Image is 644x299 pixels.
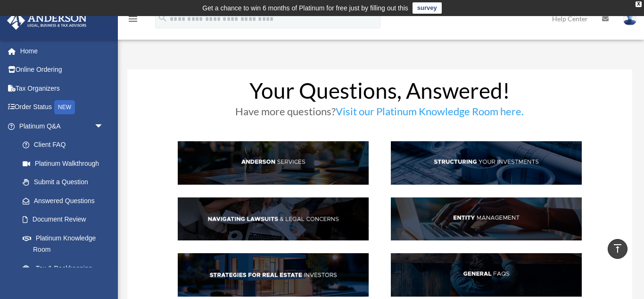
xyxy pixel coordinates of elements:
a: Platinum Walkthrough [13,154,118,173]
a: Submit a Question [13,173,118,192]
img: StructInv_hdr [391,141,582,185]
span: arrow_drop_down [94,117,113,136]
h1: Your Questions, Answered! [178,80,582,106]
i: search [157,13,168,23]
div: NEW [54,100,75,114]
a: Tax Organizers [7,79,118,98]
h3: Have more questions? [178,106,582,121]
a: Platinum Q&Aarrow_drop_down [7,117,118,136]
img: AndServ_hdr [178,141,369,185]
a: vertical_align_top [608,239,627,259]
a: Online Ordering [7,60,118,79]
a: Platinum Knowledge Room [13,229,118,259]
a: Document Review [13,210,118,229]
a: Answered Questions [13,191,118,210]
a: Home [7,42,118,60]
a: Visit our Platinum Knowledge Room here. [336,105,524,122]
a: Order StatusNEW [7,98,118,117]
img: NavLaw_hdr [178,197,369,241]
img: EntManag_hdr [391,197,582,241]
a: menu [127,17,139,25]
img: Anderson Advisors Platinum Portal [4,11,90,30]
a: Tax & Bookkeeping Packages [13,259,118,289]
a: Client FAQ [13,136,113,154]
div: close [636,1,642,7]
div: Get a chance to win 6 months of Platinum for free just by filling out this [202,2,408,14]
a: survey [413,2,442,14]
i: menu [127,13,139,25]
img: StratsRE_hdr [178,253,369,297]
img: User Pic [623,12,637,26]
img: GenFAQ_hdr [391,253,582,297]
i: vertical_align_top [612,243,623,254]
